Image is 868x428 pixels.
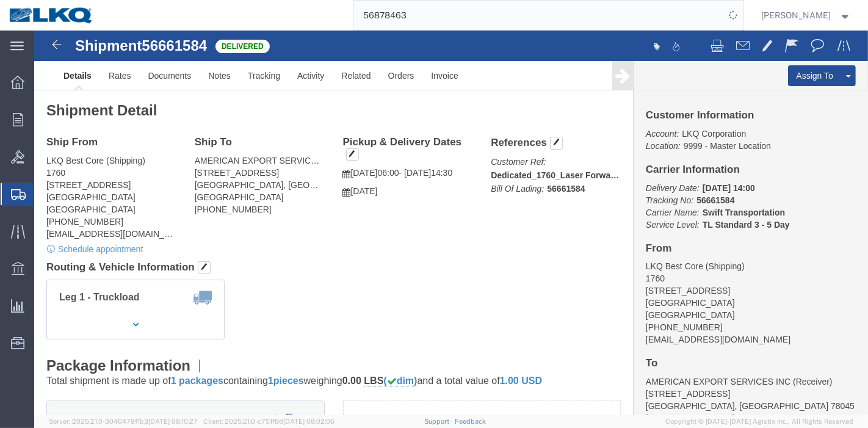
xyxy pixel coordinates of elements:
img: logo [9,6,94,24]
span: [DATE] 08:10:27 [148,418,198,425]
span: Client: 2025.21.0-c751f8d [203,418,335,425]
button: [PERSON_NAME] [761,8,852,23]
input: Search for shipment number, reference number [354,1,725,30]
span: Copyright © [DATE]-[DATE] Agistix Inc., All Rights Reserved [665,416,853,427]
span: [DATE] 08:02:06 [283,418,335,425]
a: Feedback [455,418,486,425]
span: Server: 2025.21.0-3046479f1b3 [49,418,198,425]
iframe: To enrich screen reader interactions, please activate Accessibility in Grammarly extension settings [34,31,868,415]
a: Support [424,418,455,425]
span: Praveen Nagaraj [762,9,831,22]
